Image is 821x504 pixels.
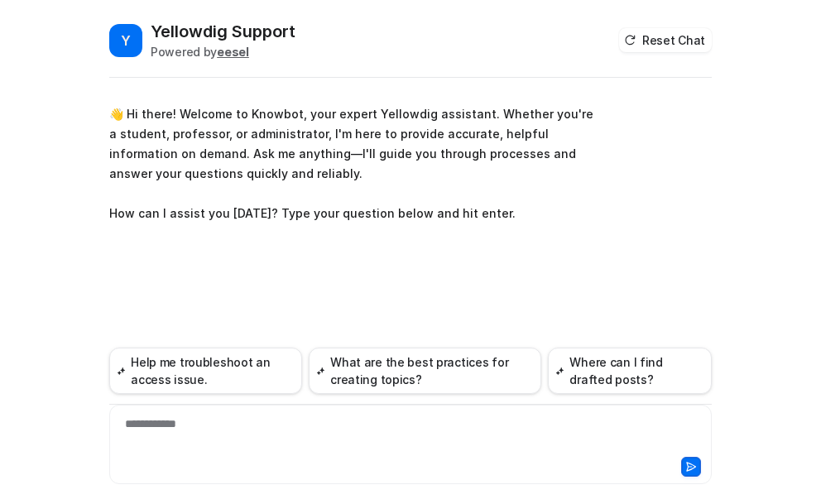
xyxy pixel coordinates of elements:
[548,348,712,394] button: Where can I find drafted posts?
[109,348,302,394] button: Help me troubleshoot an access issue.
[109,24,142,57] span: Y
[151,20,295,43] h2: Yellowdig Support
[217,45,249,59] b: eesel
[309,348,541,394] button: What are the best practices for creating topics?
[109,104,593,223] p: 👋 Hi there! Welcome to Knowbot, your expert Yellowdig assistant. Whether you're a student, profes...
[619,28,712,52] button: Reset Chat
[151,43,295,60] div: Powered by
